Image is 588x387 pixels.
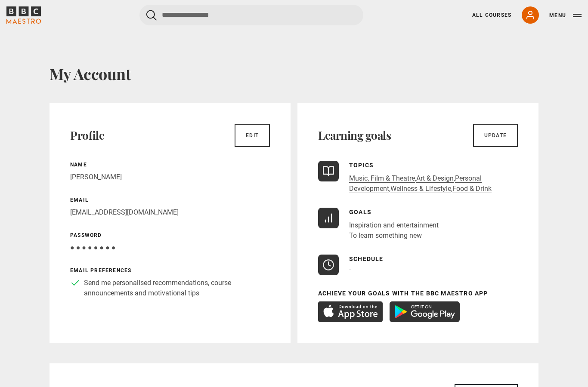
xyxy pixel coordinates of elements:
span: ● ● ● ● ● ● ● ● [70,243,115,252]
p: Password [70,231,270,239]
h2: Profile [70,129,104,142]
a: All Courses [472,11,511,19]
p: [PERSON_NAME] [70,172,270,182]
a: Update [473,124,518,147]
span: - [349,264,351,273]
li: To learn something new [349,230,439,241]
a: Edit [235,124,270,147]
p: Topics [349,161,518,170]
p: Name [70,161,270,169]
p: [EMAIL_ADDRESS][DOMAIN_NAME] [70,207,270,218]
svg: BBC Maestro [6,6,41,24]
a: Art & Design [416,174,454,183]
a: Food & Drink [452,184,492,193]
p: Send me personalised recommendations, course announcements and motivational tips [84,278,270,298]
p: Schedule [349,255,384,264]
h2: Learning goals [318,129,391,142]
p: Goals [349,208,439,217]
h1: My Account [50,64,538,83]
p: Email [70,196,270,204]
p: Email preferences [70,267,270,274]
input: Search [139,5,363,25]
button: Submit the search query [146,10,157,21]
button: Toggle navigation [549,11,582,20]
p: Achieve your goals with the BBC Maestro App [318,289,518,298]
a: Wellness & Lifestyle [390,184,451,193]
p: , , , , [349,173,518,194]
a: Music, Film & Theatre [349,174,415,183]
li: Inspiration and entertainment [349,220,439,230]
